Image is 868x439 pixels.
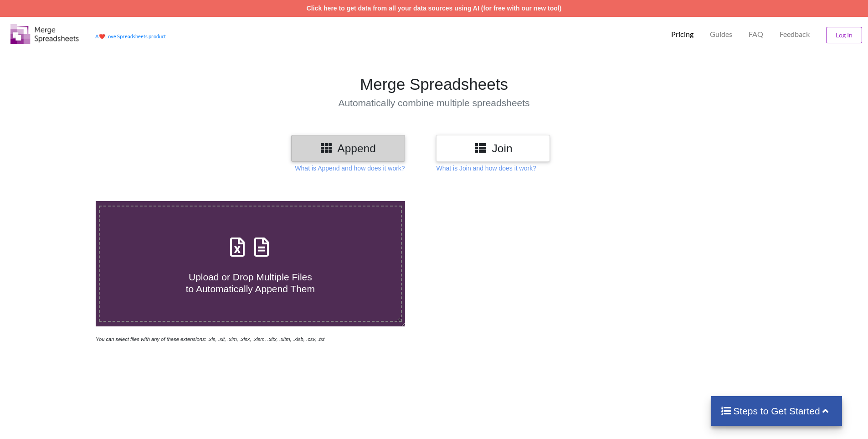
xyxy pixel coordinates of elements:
a: Click here to get data from all your data sources using AI (for free with our new tool) [307,5,562,12]
span: Upload or Drop Multiple Files to Automatically Append Them [186,272,315,294]
button: Log In [826,27,862,43]
i: You can select files with any of these extensions: .xls, .xlt, .xlm, .xlsx, .xlsm, .xltx, .xltm, ... [96,336,324,342]
h4: Steps to Get Started [720,405,833,417]
h3: Join [443,142,543,155]
p: Guides [710,30,732,39]
h3: Append [298,142,398,155]
img: Logo.png [10,24,79,44]
p: What is Append and how does it work? [295,164,405,173]
p: FAQ [749,30,763,39]
span: heart [99,33,105,39]
p: What is Join and how does it work? [436,164,536,173]
a: AheartLove Spreadsheets product [95,33,166,39]
p: Pricing [671,30,693,39]
span: Feedback [780,31,810,38]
